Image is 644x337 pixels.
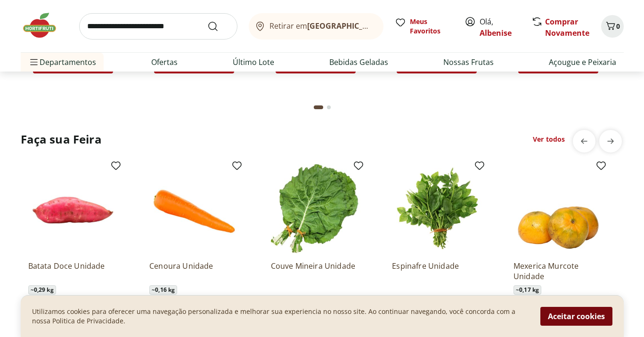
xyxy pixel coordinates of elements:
button: Carrinho [601,15,624,38]
a: Mexerica Murcote Unidade [514,261,603,281]
span: Olá, [480,16,522,39]
button: Retirar em[GEOGRAPHIC_DATA]/[GEOGRAPHIC_DATA] [249,13,383,40]
a: Espinafre Unidade [392,261,481,281]
span: ~ 0,16 kg [149,285,177,295]
a: Último Lote [233,56,274,68]
button: Menu [28,51,40,73]
span: ~ 0,29 kg [28,285,56,295]
a: Batata Doce Unidade [28,261,118,281]
button: Current page from fs-carousel [312,96,325,119]
button: Aceitar cookies [540,307,612,326]
img: Couve Mineira Unidade [271,164,360,253]
button: Submit Search [207,21,230,32]
img: Hortifruti [21,11,68,40]
a: Meus Favoritos [395,17,453,36]
button: previous [573,130,595,152]
span: ~ 0,17 kg [514,285,541,295]
img: Cenoura Unidade [149,164,239,253]
span: Retirar em [269,22,374,30]
a: Couve Mineira Unidade [271,261,360,281]
img: Espinafre Unidade [392,164,481,253]
img: Batata Doce Unidade [28,164,118,253]
b: [GEOGRAPHIC_DATA]/[GEOGRAPHIC_DATA] [307,21,466,31]
a: Comprar Novamente [545,16,589,38]
button: next [599,130,622,152]
span: Departamentos [28,51,96,73]
span: Meus Favoritos [410,17,453,36]
h2: Faça sua Feira [21,132,102,147]
a: Açougue e Peixaria [549,56,616,68]
img: Mexerica Murcote Unidade [514,164,603,253]
a: Nossas Frutas [443,56,494,68]
span: 0 [616,22,620,31]
button: Go to page 2 from fs-carousel [325,96,333,119]
a: Ofertas [151,56,178,68]
input: search [79,13,237,40]
p: Utilizamos cookies para oferecer uma navegação personalizada e melhorar sua experiencia no nosso ... [32,307,529,326]
a: Bebidas Geladas [329,56,388,68]
a: Albenise [480,28,512,38]
a: Ver todos [533,135,565,144]
a: Cenoura Unidade [149,261,239,281]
